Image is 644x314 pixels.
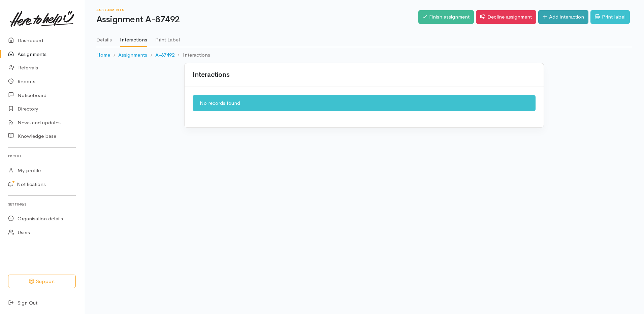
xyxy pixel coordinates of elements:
li: Interactions [174,51,210,59]
div: No records found [193,95,536,112]
h6: Profile [8,152,76,161]
a: Interactions [120,28,147,48]
h1: Assignment A-87492 [96,15,418,25]
a: Details [96,28,112,47]
nav: breadcrumb [96,47,632,63]
a: Add interaction [538,10,588,24]
a: Finish assignment [418,10,474,24]
button: Support [8,275,76,288]
h6: Assignments [96,8,418,12]
a: Decline assignment [476,10,536,24]
h2: Interactions [193,71,229,78]
a: A-87492 [155,51,174,59]
a: Home [96,51,110,59]
h6: Settings [8,200,76,209]
a: Print label [590,10,630,24]
a: Print Label [155,28,180,47]
a: Assignments [118,51,147,59]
